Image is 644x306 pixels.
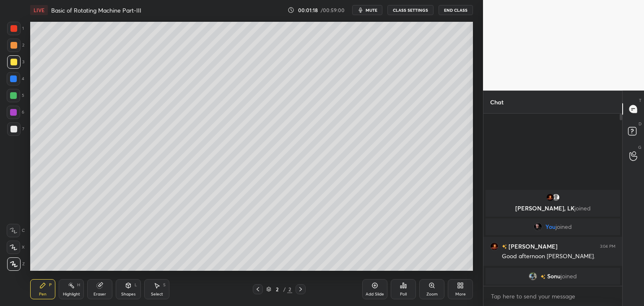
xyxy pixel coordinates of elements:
[546,193,554,202] img: daa425374cb446028a250903ee68cc3a.jpg
[387,5,434,15] button: CLASS SETTINGS
[490,242,499,251] img: daa425374cb446028a250903ee68cc3a.jpg
[507,242,558,251] h6: [PERSON_NAME]
[552,193,560,202] img: default.png
[135,283,137,287] div: L
[455,292,466,296] div: More
[7,72,24,86] div: 4
[7,39,24,52] div: 2
[7,22,24,35] div: 1
[163,283,166,287] div: S
[366,7,377,13] span: mute
[63,292,80,296] div: Highlight
[49,283,52,287] div: P
[273,287,281,292] div: 2
[7,257,25,271] div: Z
[7,55,24,69] div: 3
[287,285,292,293] div: 2
[30,5,48,15] div: LIVE
[151,292,163,296] div: Select
[600,244,615,249] div: 3:04 PM
[366,292,384,296] div: Add Slide
[561,273,577,280] span: joined
[121,292,135,296] div: Shapes
[400,292,407,296] div: Poll
[426,292,438,296] div: Zoom
[283,287,286,292] div: /
[529,272,537,280] img: 1996a41c05a54933bfa64e97c9bd7d8b.jpg
[483,188,622,286] div: grid
[491,205,615,212] p: [PERSON_NAME], LK
[534,223,542,231] img: 5ced908ece4343448b4c182ab94390f6.jpg
[574,204,591,212] span: joined
[540,275,545,279] img: no-rating-badge.077c3623.svg
[7,224,25,237] div: C
[556,223,572,230] span: joined
[7,106,24,119] div: 6
[439,5,473,15] button: End Class
[545,223,556,230] span: You
[93,292,106,296] div: Eraser
[352,5,382,15] button: mute
[547,273,561,280] span: Sonu
[483,91,510,113] p: Chat
[7,122,24,136] div: 7
[39,292,47,296] div: Pen
[7,89,24,102] div: 5
[639,121,641,127] p: D
[502,244,507,249] img: no-rating-badge.077c3623.svg
[7,241,25,254] div: X
[638,144,641,150] p: G
[502,252,615,261] div: Good afternoon [PERSON_NAME].
[77,283,80,287] div: H
[51,6,141,14] h4: Basic of Rotating Machine Part-III
[639,97,641,104] p: T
